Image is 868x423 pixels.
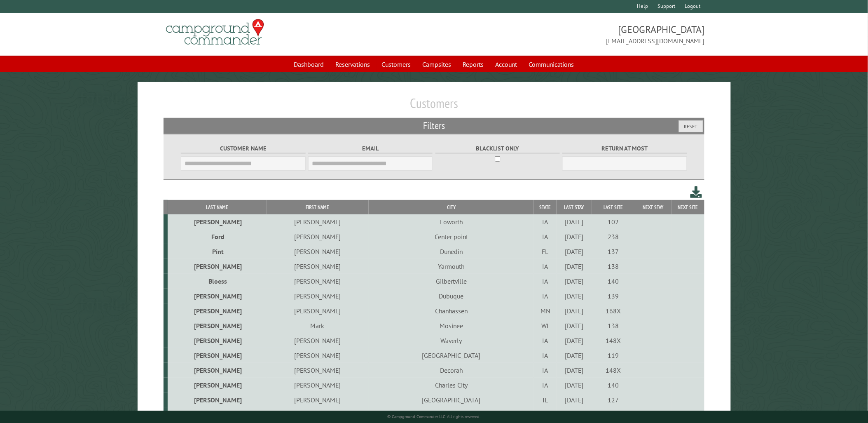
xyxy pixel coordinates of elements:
a: Dashboard [289,56,329,72]
td: IL [534,392,557,407]
h1: Customers [164,95,705,118]
label: Return at most [562,144,687,153]
div: [DATE] [558,277,590,285]
td: 238 [592,229,635,244]
label: Customer Name [181,144,305,153]
td: [PERSON_NAME] [168,363,267,378]
div: [DATE] [558,218,590,226]
td: [PERSON_NAME] [168,392,267,407]
td: 127 [592,392,635,407]
td: [PERSON_NAME] [168,407,267,422]
td: [PERSON_NAME] [267,303,369,318]
div: [DATE] [558,396,590,404]
td: Pint [168,244,267,259]
a: Reports [458,56,489,72]
a: Account [490,56,522,72]
th: Last Stay [557,200,592,214]
th: City [369,200,534,214]
td: [PERSON_NAME] [267,363,369,378]
td: Chanhassen [369,303,534,318]
td: Bloess [168,274,267,289]
td: Center point [369,229,534,244]
th: Last Site [592,200,635,214]
div: [DATE] [558,292,590,300]
td: [PERSON_NAME] [168,378,267,392]
div: [DATE] [558,247,590,256]
td: Dubuque [369,289,534,303]
label: Email [308,144,433,153]
td: IA [534,214,557,229]
td: [PERSON_NAME] [267,392,369,407]
td: [PERSON_NAME] [168,348,267,363]
div: [DATE] [558,336,590,345]
th: Next Stay [635,200,672,214]
td: IA [534,348,557,363]
td: 140 [592,274,635,289]
img: Campground Commander [164,16,267,48]
div: [DATE] [558,322,590,330]
td: 148X [592,333,635,348]
td: IA [534,274,557,289]
td: Mark [267,318,369,333]
td: WI [534,318,557,333]
td: IA [534,378,557,392]
td: [PERSON_NAME] [168,289,267,303]
td: [PERSON_NAME] [267,333,369,348]
a: Download this customer list (.csv) [690,185,702,200]
td: [PERSON_NAME] [168,318,267,333]
td: 140 [592,378,635,392]
td: IA [534,407,557,422]
td: 148X [592,363,635,378]
td: Decorah [369,363,534,378]
td: 139 [592,289,635,303]
div: [DATE] [558,351,590,360]
td: 138 [592,259,635,274]
td: 102 [592,214,635,229]
td: [PERSON_NAME] [267,348,369,363]
td: Ford [168,229,267,244]
td: [PERSON_NAME] [168,333,267,348]
td: Grinell [369,407,534,422]
h2: Filters [164,118,705,134]
th: Last Name [168,200,267,214]
div: [DATE] [558,233,590,241]
label: Blacklist only [435,144,560,153]
td: IA [534,259,557,274]
div: [DATE] [558,381,590,389]
td: [PERSON_NAME] [168,259,267,274]
a: Communications [524,56,579,72]
th: State [534,200,557,214]
td: IA [534,289,557,303]
td: Gilbertville [369,274,534,289]
td: Mosinee [369,318,534,333]
th: Next Site [671,200,704,214]
td: [PERSON_NAME] [267,378,369,392]
td: [PERSON_NAME] [168,303,267,318]
button: Reset [679,120,703,132]
td: MN [534,303,557,318]
td: FL [534,244,557,259]
div: [DATE] [558,262,590,270]
td: 168X [592,303,635,318]
td: 139 [592,407,635,422]
th: First Name [267,200,369,214]
td: [PERSON_NAME] [267,229,369,244]
td: [PERSON_NAME] [267,214,369,229]
td: Dunedin [369,244,534,259]
td: [GEOGRAPHIC_DATA] [369,392,534,407]
td: [PERSON_NAME] [168,214,267,229]
td: 138 [592,318,635,333]
td: 119 [592,348,635,363]
div: [DATE] [558,307,590,315]
a: Customers [377,56,416,72]
td: [PERSON_NAME] [267,244,369,259]
td: Eoworth [369,214,534,229]
td: [PERSON_NAME] [267,407,369,422]
td: Waverly [369,333,534,348]
small: © Campground Commander LLC. All rights reserved. [388,414,481,419]
div: [DATE] [558,366,590,374]
a: Campsites [417,56,456,72]
td: [PERSON_NAME] [267,274,369,289]
td: IA [534,229,557,244]
td: 137 [592,244,635,259]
